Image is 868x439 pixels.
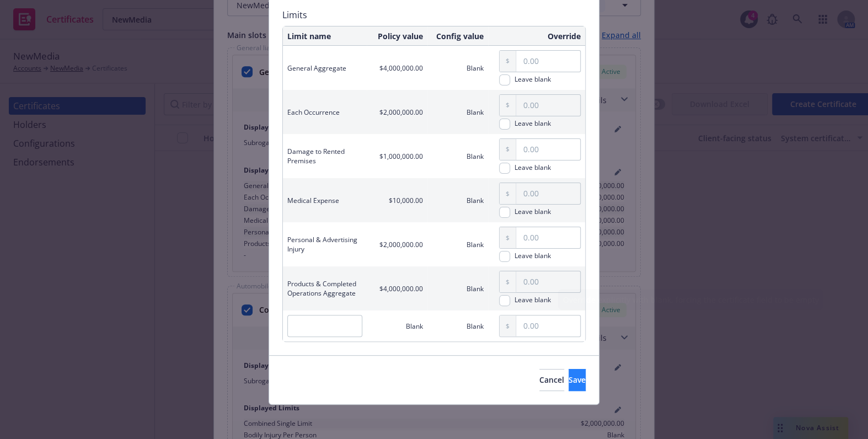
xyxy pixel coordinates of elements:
div: Leave blank [515,119,551,128]
span: Leave blank [515,251,551,262]
span: $2,000,000.00 [379,108,423,117]
td: Blank [427,178,488,222]
td: Products & Completed Operations Aggregate [283,266,367,310]
td: Damage to Rented Premises [283,134,367,178]
span: $4,000,000.00 [379,284,423,293]
th: Limit name [283,26,367,46]
td: Medical Expense [283,178,367,222]
span: Leave blank [515,295,551,306]
input: 0.00 [516,95,580,116]
th: Policy value [367,26,427,46]
span: $2,000,000.00 [379,240,423,249]
input: 0.00 [516,315,580,336]
span: $1,000,000.00 [379,152,423,161]
input: 0.00 [516,227,580,248]
td: General Aggregate [283,46,367,90]
td: Blank [427,134,488,178]
span: Save [569,374,586,385]
span: Leave blank [515,119,551,130]
div: Leave blank [515,295,551,304]
input: 0.00 [516,139,580,160]
span: Limits [282,8,586,22]
input: 0.00 [516,271,580,292]
span: Blank [406,322,423,331]
span: Leave blank [515,207,551,218]
td: Personal & Advertising Injury [283,222,367,266]
td: Blank [427,310,488,341]
button: Save [569,369,586,391]
div: Leave blank [515,207,551,216]
button: Cancel [539,369,564,391]
span: Cancel [539,374,564,385]
span: Leave blank [515,74,551,85]
input: 0.00 [516,51,580,72]
th: Config value [427,26,488,46]
div: Leave blank [515,74,551,84]
td: Blank [427,222,488,266]
div: Leave blank [515,251,551,260]
span: $10,000.00 [389,196,423,205]
input: 0.00 [516,183,580,204]
div: Leave blank [515,163,551,172]
span: Leave blank [515,163,551,174]
th: Override [488,26,585,46]
td: Blank [427,266,488,310]
td: Blank [427,46,488,90]
td: Blank [427,90,488,134]
td: Each Occurrence [283,90,367,134]
span: $4,000,000.00 [379,63,423,73]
